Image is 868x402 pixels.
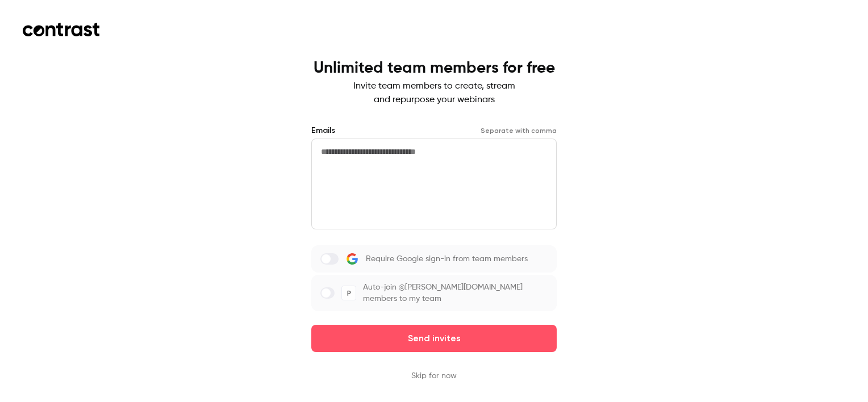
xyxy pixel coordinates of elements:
[342,286,356,300] img: Perron rigot
[481,126,557,135] p: Separate with comma
[311,325,557,352] button: Send invites
[314,59,555,77] h1: Unlimited team members for free
[411,370,457,382] button: Skip for now
[311,125,335,136] label: Emails
[311,275,557,311] label: Auto-join @[PERSON_NAME][DOMAIN_NAME] members to my team
[311,245,557,273] label: Require Google sign-in from team members
[314,79,555,107] p: Invite team members to create, stream and repurpose your webinars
